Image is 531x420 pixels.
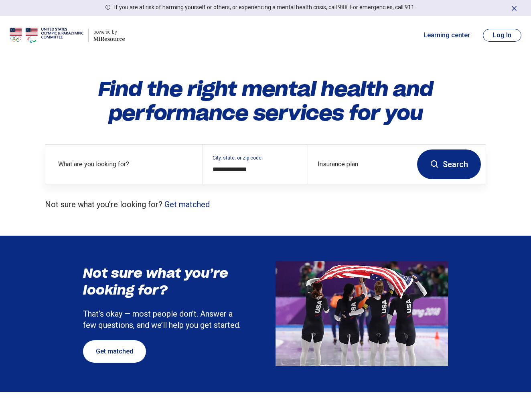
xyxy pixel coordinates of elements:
p: That’s okay — most people don’t. Answer a few questions, and we’ll help you get started. [83,308,243,331]
p: Not sure what you’re looking for? [45,199,486,210]
p: If you are at risk of harming yourself or others, or experiencing a mental health crisis, call 98... [114,3,415,12]
button: Search [417,149,481,179]
label: What are you looking for? [58,160,193,169]
a: Get matched [164,200,210,209]
a: Learning center [424,30,470,40]
a: USOPCpowered by [10,26,125,45]
a: Get matched [83,340,146,363]
h1: Find the right mental health and performance services for you [45,77,486,125]
h3: Not sure what you’re looking for? [83,265,243,298]
button: Dismiss [510,3,518,13]
img: USOPC [10,26,83,45]
div: powered by [93,28,125,36]
button: Log In [483,29,521,42]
